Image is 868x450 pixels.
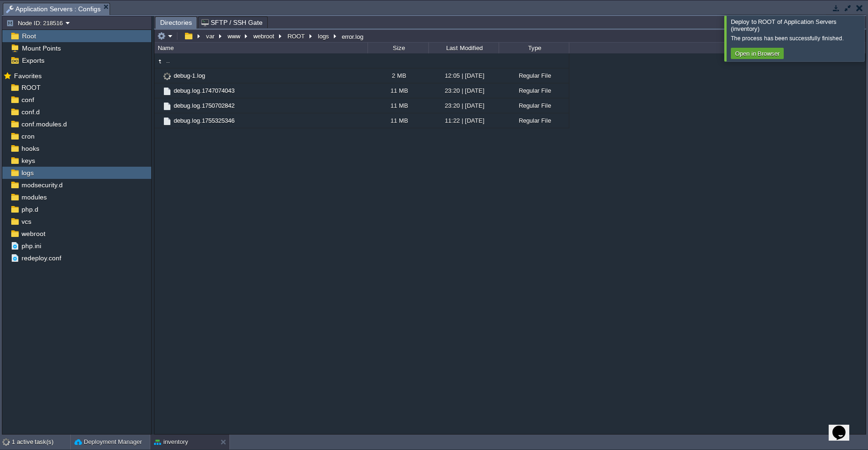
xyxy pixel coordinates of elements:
span: SFTP / SSH Gate [201,17,263,28]
a: conf [20,96,36,104]
input: Click to enter the path [154,30,866,43]
a: keys [20,156,37,165]
div: 1 active task(s) [12,435,70,450]
button: Open in Browser [732,49,782,58]
a: redeploy.conf [20,254,63,262]
a: php.d [20,205,40,214]
button: webroot [252,32,277,40]
div: Regular File [499,113,569,128]
span: Application Servers : Configs [6,3,101,15]
div: 23:20 | [DATE] [428,83,499,98]
img: AMDAwAAAACH5BAEAAAAALAAAAAABAAEAAAICRAEAOw== [154,83,162,98]
a: php.ini [20,242,43,250]
img: AMDAwAAAACH5BAEAAAAALAAAAAABAAEAAAICRAEAOw== [154,68,162,83]
button: Node ID: 218516 [6,19,66,27]
div: 11 MB [368,83,428,98]
div: The process has been successfully finished. [731,35,862,42]
a: conf.modules.d [20,120,68,128]
button: ROOT [286,32,307,40]
div: Regular File [499,68,569,83]
div: 2 MB [368,68,428,83]
div: Regular File [499,98,569,113]
span: Deploy to ROOT of Application Servers (inventory) [731,18,837,32]
button: logs [316,32,331,40]
img: AMDAwAAAACH5BAEAAAAALAAAAAABAAEAAAICRAEAOw== [162,101,172,111]
iframe: chat widget [829,413,859,441]
a: debug.log.1750702842 [172,102,236,110]
a: .. [165,57,171,65]
a: Favorites [12,72,43,80]
img: AMDAwAAAACH5BAEAAAAALAAAAAABAAEAAAICRAEAOw== [154,56,165,66]
span: Directories [160,17,192,29]
div: 23:20 | [DATE] [428,98,499,113]
a: ROOT [20,83,42,92]
button: Deployment Manager [74,437,142,447]
button: var [205,32,217,40]
button: inventory [154,437,188,447]
img: AMDAwAAAACH5BAEAAAAALAAAAAABAAEAAAICRAEAOw== [154,113,162,128]
img: AMDAwAAAACH5BAEAAAAALAAAAAABAAEAAAICRAEAOw== [162,116,172,126]
a: modsecurity.d [20,181,64,189]
div: 11:22 | [DATE] [428,113,499,128]
div: 11 MB [368,98,428,113]
button: www [226,32,243,40]
img: AMDAwAAAACH5BAEAAAAALAAAAAABAAEAAAICRAEAOw== [162,71,172,81]
a: Mount Points [20,44,62,52]
a: Root [20,32,37,40]
div: 11 MB [368,113,428,128]
a: debug.log.1755325346 [172,117,236,125]
div: Size [368,43,428,53]
div: Type [500,43,569,53]
div: Name [155,43,368,53]
a: Exports [20,56,46,65]
div: error.log [339,32,363,40]
img: AMDAwAAAACH5BAEAAAAALAAAAAABAAEAAAICRAEAOw== [162,86,172,96]
a: logs [20,169,35,177]
div: Last Modified [429,43,499,53]
img: AMDAwAAAACH5BAEAAAAALAAAAAABAAEAAAICRAEAOw== [154,98,162,113]
a: debug.log.1747074043 [172,87,236,95]
a: cron [20,132,36,140]
div: 12:05 | [DATE] [428,68,499,83]
a: modules [20,193,48,201]
span: Favorites [12,72,43,80]
div: Regular File [499,83,569,98]
a: conf.d [20,108,41,116]
a: hooks [20,144,41,153]
a: vcs [20,217,33,226]
a: debug-1.log [172,72,206,80]
a: webroot [20,229,47,238]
